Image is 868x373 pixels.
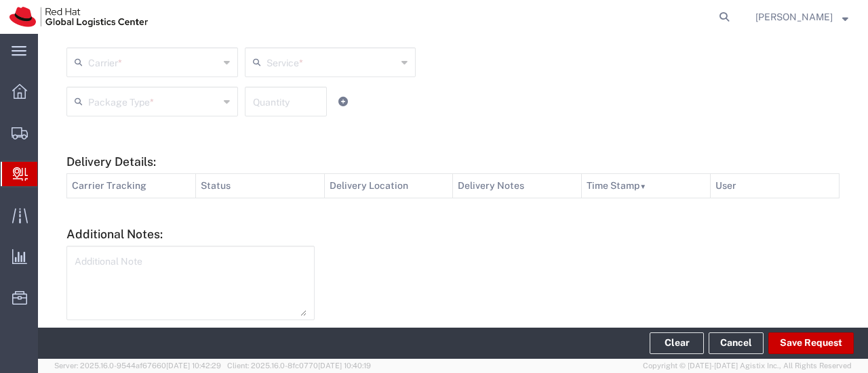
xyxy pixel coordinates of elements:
button: Clear [650,332,704,354]
img: logo [9,7,148,27]
span: Server: 2025.16.0-9544af67660 [54,361,221,370]
h5: Delivery Details: [66,154,840,169]
th: Time Stamp [582,174,711,198]
span: Sharvari Gholap [755,9,833,24]
h5: Additional Notes: [66,227,840,241]
th: User [711,174,840,198]
span: [DATE] 10:40:19 [318,361,371,370]
table: Delivery Details: [66,173,840,198]
th: Status [195,174,324,198]
a: Cancel [709,332,764,354]
span: Copyright © [DATE]-[DATE] Agistix Inc., All Rights Reserved [643,360,852,372]
th: Delivery Location [324,174,453,198]
span: Client: 2025.16.0-8fc0770 [227,361,371,370]
th: Carrier Tracking [67,174,196,198]
button: Save Request [768,332,854,354]
th: Delivery Notes [453,174,582,198]
span: [DATE] 10:42:29 [166,361,221,370]
a: Add Item [334,92,353,111]
button: [PERSON_NAME] [755,9,849,25]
